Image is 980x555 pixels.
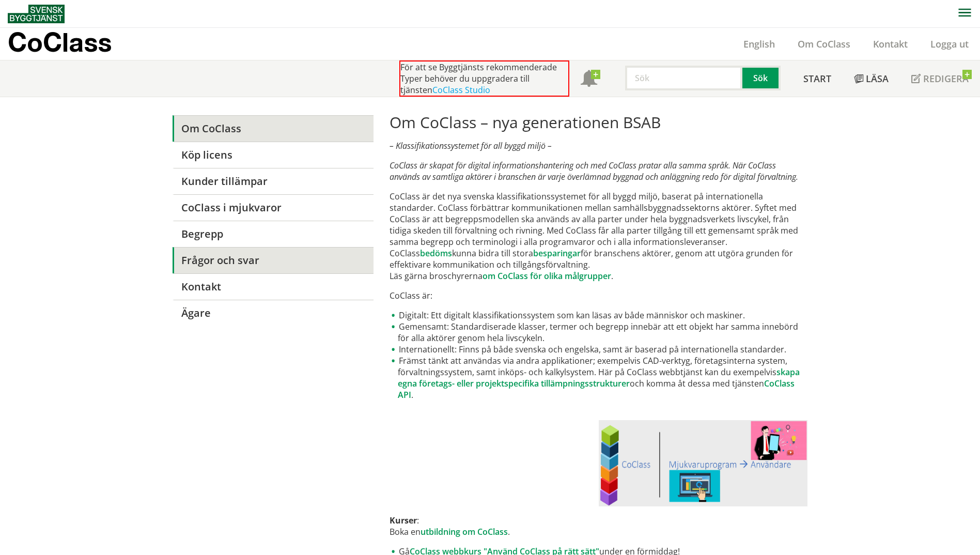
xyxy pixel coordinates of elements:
div: För att se Byggtjänsts rekommenderade Typer behöver du uppgradera till tjänsten [399,60,569,97]
a: CoClass Studio [432,84,490,96]
a: bedöms [420,248,452,259]
img: CoClasslegohink-mjukvara-anvndare.JPG [599,420,808,506]
li: Digitalt: Ett digitalt klassifikationssystem som kan läsas av både människor och maskiner. [390,310,807,321]
strong: Kurser [390,515,417,526]
a: Om CoClass [173,115,374,142]
li: Främst tänkt att användas via andra applikationer; exempelvis CAD-verktyg, företagsinterna system... [390,355,807,400]
span: Läsa [866,72,889,85]
a: CoClass i mjukvaror [173,194,374,221]
a: Frågor och svar [173,247,374,273]
em: CoClass är skapat för digital informationshantering och med CoClass pratar alla samma språk. När ... [390,160,798,182]
li: Gemensamt: Standardiserade klasser, termer och begrepp innebär att ett objekt har samma innebörd ... [390,321,807,344]
a: Ägare [173,300,374,326]
img: Svensk Byggtjänst [8,5,65,23]
p: : Boka en . [390,515,807,537]
a: om CoClass för olika målgrupper [483,270,611,282]
p: CoClass är det nya svenska klassifikationssystemet för all byggd miljö, baserat på internationell... [390,191,807,282]
a: Kunder tillämpar [173,168,374,194]
a: skapa egna företags- eller projektspecifika tillämpningsstrukturer [398,366,800,389]
a: utbildning om CoClass [421,526,508,537]
a: Kontakt [862,38,919,50]
a: besparingar [533,248,581,259]
a: English [732,38,786,50]
a: Logga ut [919,38,980,50]
h1: Om CoClass – nya generationen BSAB [390,113,807,132]
span: Notifikationer [581,71,597,88]
a: Läs mer om CoClass i mjukvaror [599,420,808,506]
button: Sök [742,66,781,90]
a: Läsa [843,60,900,97]
em: – Klassifikationssystemet för all byggd miljö – [390,140,552,151]
a: Start [792,60,843,97]
a: CoClass API [398,378,795,400]
span: Redigera [923,72,969,85]
a: Begrepp [173,221,374,247]
p: CoClass [8,36,112,48]
a: Om CoClass [786,38,862,50]
input: Sök [625,66,742,90]
a: CoClass [8,28,134,60]
span: Start [803,72,831,85]
a: Köp licens [173,142,374,168]
p: CoClass är: [390,290,807,301]
a: Redigera [900,60,980,97]
a: Kontakt [173,273,374,300]
li: Internationellt: Finns på både svenska och engelska, samt är baserad på internationella standarder. [390,344,807,355]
